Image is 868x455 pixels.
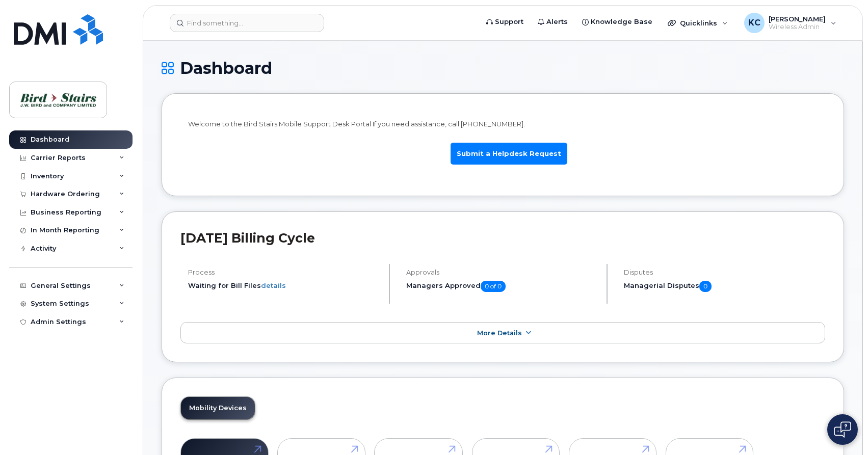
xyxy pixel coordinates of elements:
[481,281,506,292] span: 0 of 0
[624,281,825,292] h5: Managerial Disputes
[451,143,567,165] a: Submit a Helpdesk Request
[188,269,380,276] h4: Process
[261,281,286,289] a: details
[180,230,825,246] h2: [DATE] Billing Cycle
[406,281,598,292] h5: Managers Approved
[699,281,712,292] span: 0
[162,59,844,77] h1: Dashboard
[477,329,522,337] span: More Details
[181,397,255,419] a: Mobility Devices
[624,269,825,276] h4: Disputes
[834,421,851,438] img: Open chat
[188,281,380,290] li: Waiting for Bill Files
[406,269,598,276] h4: Approvals
[188,119,818,129] p: Welcome to the Bird Stairs Mobile Support Desk Portal If you need assistance, call [PHONE_NUMBER].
